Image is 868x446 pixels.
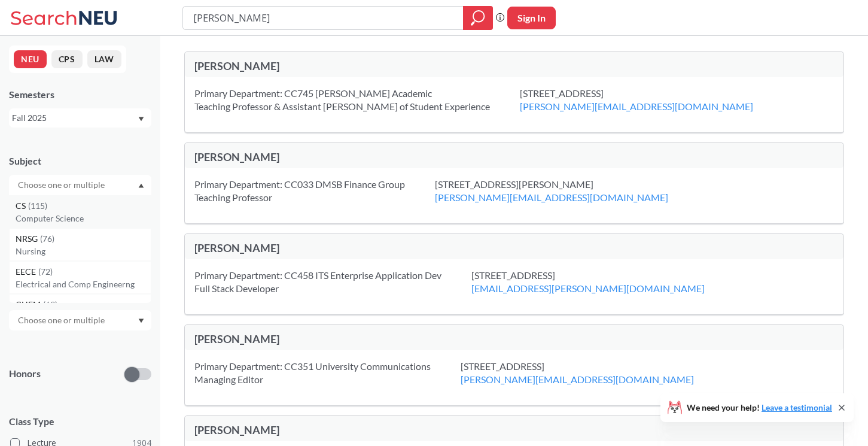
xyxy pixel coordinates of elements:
[12,313,112,327] input: Choose one or multiple
[16,265,38,278] span: EECE
[16,278,151,290] p: Electrical and Comp Engineerng
[194,360,461,386] div: Primary Department: CC351 University Communications Managing Editor
[12,111,137,125] div: Fall 2025
[16,213,151,224] p: Computer Science
[435,178,698,204] div: [STREET_ADDRESS][PERSON_NAME]
[461,374,694,385] a: [PERSON_NAME][EMAIL_ADDRESS][DOMAIN_NAME]
[12,178,112,192] input: Choose one or multiple
[9,415,151,428] span: Class Type
[16,245,151,257] p: Nursing
[9,367,41,381] p: Honors
[463,6,493,30] div: magnifying glass
[16,298,43,311] span: CHEM
[16,199,28,213] span: CS
[38,266,53,277] span: ( 72 )
[194,241,514,254] div: [PERSON_NAME]
[520,101,753,112] a: [PERSON_NAME][EMAIL_ADDRESS][DOMAIN_NAME]
[9,108,151,128] div: Fall 2025Dropdown arrow
[40,233,54,244] span: ( 76 )
[194,332,514,345] div: [PERSON_NAME]
[471,10,485,26] svg: magnifying glass
[194,269,471,295] div: Primary Department: CC458 ITS Enterprise Application Dev Full Stack Developer
[507,7,556,29] button: Sign In
[194,423,514,436] div: [PERSON_NAME]
[194,59,514,72] div: [PERSON_NAME]
[687,403,832,412] span: We need your help!
[14,50,47,68] button: NEU
[435,192,668,203] a: [PERSON_NAME][EMAIL_ADDRESS][DOMAIN_NAME]
[192,8,455,28] input: Class, professor, course number, "phrase"
[16,232,40,245] span: NRSG
[194,150,514,163] div: [PERSON_NAME]
[9,310,151,330] div: Dropdown arrow
[471,283,705,294] a: [EMAIL_ADDRESS][PERSON_NAME][DOMAIN_NAME]
[9,154,151,168] div: Subject
[138,183,144,188] svg: Dropdown arrow
[9,88,151,101] div: Semesters
[28,201,47,211] span: ( 115 )
[762,402,832,412] a: Leave a testimonial
[138,117,144,122] svg: Dropdown arrow
[87,50,121,68] button: LAW
[461,360,724,386] div: [STREET_ADDRESS]
[194,87,520,113] div: Primary Department: CC745 [PERSON_NAME] Academic Teaching Professor & Assistant [PERSON_NAME] of ...
[43,299,57,310] span: ( 69 )
[194,178,435,204] div: Primary Department: CC033 DMSB Finance Group Teaching Professor
[138,318,144,323] svg: Dropdown arrow
[520,87,783,113] div: [STREET_ADDRESS]
[9,175,151,195] div: Dropdown arrowCS(115)Computer ScienceNRSG(76)NursingEECE(72)Electrical and Comp EngineerngCHEM(69...
[471,269,735,295] div: [STREET_ADDRESS]
[51,50,83,68] button: CPS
